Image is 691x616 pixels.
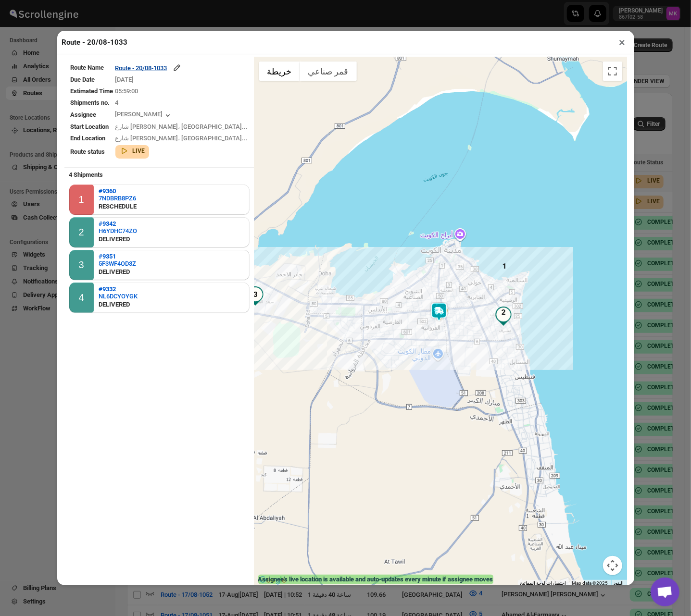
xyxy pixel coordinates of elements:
[494,307,513,326] div: 2
[71,64,104,71] span: Route Name
[79,292,84,303] div: 4
[99,260,136,267] button: 5F3WF4OD3Z
[71,123,109,130] span: Start Location
[115,111,173,120] button: [PERSON_NAME]
[119,146,145,156] button: LIVE
[651,578,679,606] a: دردشة مفتوحة
[133,148,145,154] b: LIVE
[64,166,108,183] b: 4 Shipments
[614,580,624,586] a: البنود (يتم فتح الرابط في علامة تبويب جديدة)
[259,62,300,81] button: عرض خريطة الشارع
[99,234,137,244] div: DELIVERED
[99,285,138,293] button: #9332
[71,87,113,95] span: Estimated Time
[115,134,248,143] div: شارع [PERSON_NAME]، [GEOGRAPHIC_DATA]...
[99,187,137,195] button: #9360
[99,220,116,227] b: #9342
[603,556,622,575] button: عناصر التحكّم بطريقة عرض الخريطة
[99,293,138,300] button: NL6DCYOYGK
[99,187,116,195] b: #9360
[258,575,493,584] label: Assignee's live location is available and auto-updates every minute if assignee moves
[99,253,136,260] button: #9351
[99,220,137,227] button: #9342
[79,194,84,205] div: 1
[115,122,248,132] div: شارع [PERSON_NAME]، [GEOGRAPHIC_DATA]...
[246,286,265,306] div: 3
[79,227,84,238] div: 2
[99,202,137,211] div: RESCHEDULE
[99,253,116,260] b: #9351
[99,285,116,293] b: #9332
[99,300,138,309] div: DELIVERED
[71,76,95,83] span: Due Date
[99,267,136,277] div: DELIVERED
[300,62,357,81] button: عرض صور القمر الصناعي
[115,76,134,83] span: [DATE]
[520,580,566,587] button: اختصارات لوحة المفاتيح
[71,111,97,118] span: Assignee
[495,262,514,282] div: 1
[71,135,106,142] span: End Location
[115,63,182,73] button: Route - 20/08-1033
[572,580,608,586] span: Map data ©2025
[257,574,289,587] a: ‏فتح هذه المنطقة في "خرائط Google" (يؤدي ذلك إلى فتح نافذة جديدة)
[115,87,138,95] span: 05:59:00
[257,574,289,587] img: Google
[62,37,128,47] h2: Route - 20/08-1033
[99,195,137,202] button: 7NDBRB8PZ6
[71,99,110,106] span: Shipments no.
[71,148,105,155] span: Route status
[99,227,137,234] button: H6YDHC74ZO
[603,62,622,81] button: تبديل إلى العرض ملء الشاشة
[616,36,629,49] button: ×
[115,99,119,106] span: 4
[79,259,84,271] div: 3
